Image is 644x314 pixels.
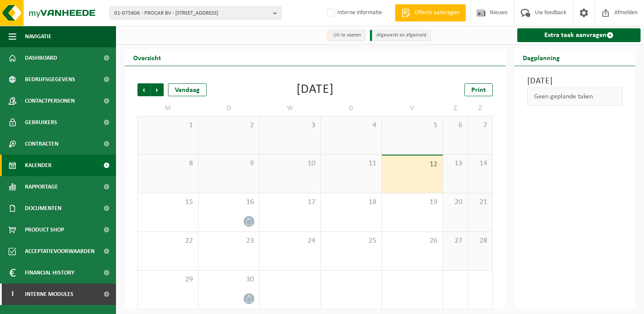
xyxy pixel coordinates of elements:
span: Print [471,87,486,94]
span: 30 [203,275,255,284]
li: Afgewerkt en afgemeld [370,30,431,41]
h3: [DATE] [527,75,623,88]
span: I [9,284,16,305]
span: 16 [203,198,255,207]
td: W [259,101,320,116]
div: Vandaag [168,83,207,96]
span: 15 [142,198,194,207]
span: Interne modules [25,284,73,305]
a: Offerte aanvragen [395,4,466,21]
span: 20 [447,198,463,207]
span: Gebruikers [25,112,57,133]
span: 26 [386,236,438,246]
span: 21 [472,198,488,207]
span: Kalender [25,155,52,176]
span: Contactpersonen [25,90,75,112]
a: Print [464,83,493,96]
span: 12 [386,160,438,169]
span: Navigatie [25,26,52,47]
span: Dashboard [25,47,57,69]
span: 23 [203,236,255,246]
span: 8 [142,159,194,168]
span: 14 [472,159,488,168]
span: 5 [386,121,438,130]
td: D [198,101,259,116]
span: 17 [264,198,316,207]
span: 25 [325,236,377,246]
td: Z [468,101,493,116]
td: Z [443,101,468,116]
span: Contracten [25,133,58,155]
label: Interne informatie [325,6,382,19]
li: Uit te voeren [327,30,366,41]
div: [DATE] [296,83,334,96]
a: Extra taak aanvragen [517,28,641,42]
span: 4 [325,121,377,130]
span: Offerte aanvragen [412,9,461,17]
span: 3 [264,121,316,130]
td: V [382,101,443,116]
span: 19 [386,198,438,207]
span: Acceptatievoorwaarden [25,241,95,262]
span: 1 [142,121,194,130]
span: Volgende [151,83,164,96]
button: 01-075806 - PROCAR BV - [STREET_ADDRESS] [110,6,281,19]
span: 27 [447,236,463,246]
span: 11 [325,159,377,168]
span: 24 [264,236,316,246]
span: Financial History [25,262,74,284]
span: 7 [472,121,488,130]
span: 10 [264,159,316,168]
td: M [137,101,198,116]
span: 18 [325,198,377,207]
div: Geen geplande taken [527,88,623,106]
span: 6 [447,121,463,130]
span: Bedrijfsgegevens [25,69,75,90]
span: 28 [472,236,488,246]
span: Product Shop [25,219,64,241]
h2: Overzicht [125,49,170,66]
h2: Dagplanning [514,49,568,66]
td: D [321,101,382,116]
span: 9 [203,159,255,168]
span: Vorige [137,83,150,96]
span: 2 [203,121,255,130]
span: 29 [142,275,194,284]
span: 22 [142,236,194,246]
span: Rapportage [25,176,58,198]
span: Documenten [25,198,61,219]
span: 13 [447,159,463,168]
span: 01-075806 - PROCAR BV - [STREET_ADDRESS] [114,7,270,20]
